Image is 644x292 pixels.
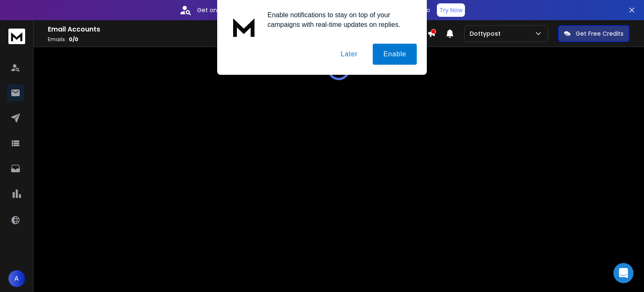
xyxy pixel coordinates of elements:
[613,263,634,283] div: Open Intercom Messenger
[373,44,417,65] button: Enable
[8,270,25,287] button: A
[330,44,368,65] button: Later
[261,10,417,29] div: Enable notifications to stay on top of your campaigns with real-time updates on replies.
[227,10,261,44] img: notification icon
